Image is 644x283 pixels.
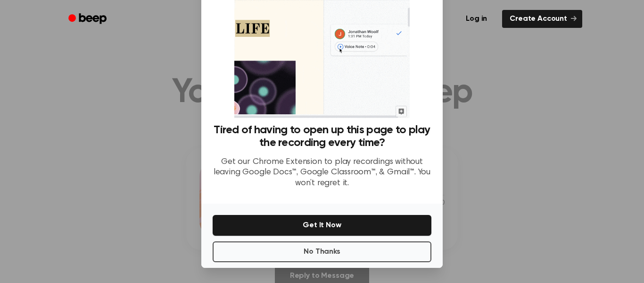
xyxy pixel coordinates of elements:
[213,241,431,262] button: No Thanks
[456,8,496,30] a: Log in
[213,124,431,149] h3: Tired of having to open up this page to play the recording every time?
[213,157,431,189] p: Get our Chrome Extension to play recordings without leaving Google Docs™, Google Classroom™, & Gm...
[502,10,582,28] a: Create Account
[213,215,431,236] button: Get It Now
[62,10,115,28] a: Beep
